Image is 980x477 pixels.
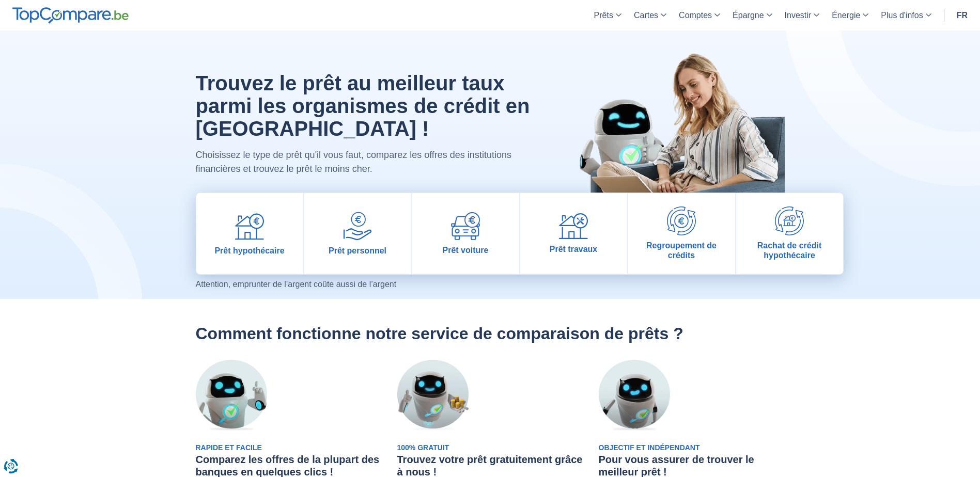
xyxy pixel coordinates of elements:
[599,443,700,452] span: Objectif et Indépendant
[329,246,386,256] span: Prêt personnel
[632,241,731,260] span: Regroupement de crédits
[304,193,411,274] a: Prêt personnel
[412,193,519,274] a: Prêt voiture
[196,443,262,452] span: Rapide et Facile
[343,212,372,241] img: Prêt personnel
[559,213,588,240] img: Prêt travaux
[520,193,627,274] a: Prêt travaux
[397,443,449,452] span: 100% Gratuit
[196,148,533,176] p: Choisissez le type de prêt qu'il vous faut, comparez les offres des institutions financières et t...
[599,360,670,431] img: Objectif et Indépendant
[557,30,785,229] img: image-hero
[196,72,533,140] h1: Trouvez le prêt au meilleur taux parmi les organismes de crédit en [GEOGRAPHIC_DATA] !
[397,360,469,431] img: 100% Gratuit
[451,212,480,240] img: Prêt voiture
[214,246,284,256] span: Prêt hypothécaire
[12,7,129,24] img: TopCompare
[628,193,735,274] a: Regroupement de crédits
[196,193,303,274] a: Prêt hypothécaire
[443,245,489,255] span: Prêt voiture
[235,212,264,241] img: Prêt hypothécaire
[196,324,785,343] h2: Comment fonctionne notre service de comparaison de prêts ?
[740,241,839,260] span: Rachat de crédit hypothécaire
[736,193,843,274] a: Rachat de crédit hypothécaire
[775,206,804,235] img: Rachat de crédit hypothécaire
[550,244,598,254] span: Prêt travaux
[667,206,696,235] img: Regroupement de crédits
[196,360,267,431] img: Rapide et Facile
